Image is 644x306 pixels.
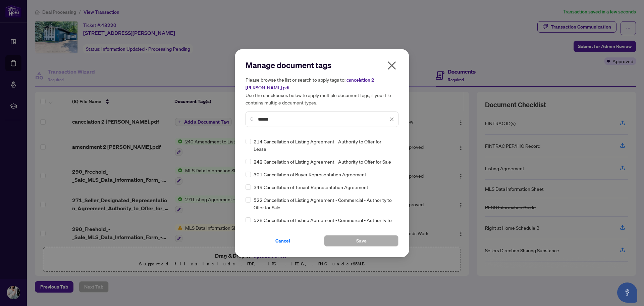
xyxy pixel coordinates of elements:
[254,183,368,191] span: 349 Cancellation of Tenant Representation Agreement
[617,282,637,303] button: Open asap
[254,216,394,231] span: 528 Cancellation of Listing Agreement - Commercial - Authority to Offer for Lease
[275,235,290,246] span: Cancel
[254,138,394,152] span: 214 Cancellation of Listing Agreement - Authority to Offer for Lease
[254,196,394,211] span: 522 Cancellation of Listing Agreement - Commercial - Authority to Offer for Sale
[254,171,366,178] span: 301 Cancellation of Buyer Representation Agreement
[246,235,320,247] button: Cancel
[324,235,398,247] button: Save
[254,158,391,165] span: 242 Cancellation of Listing Agreement - Authority to Offer for Sale
[246,60,398,71] h2: Manage document tags
[246,76,398,106] h5: Please browse the list or search to apply tags to: Use the checkboxes below to apply multiple doc...
[246,77,374,91] span: cancelation 2 [PERSON_NAME].pdf
[389,117,394,122] span: close
[386,60,397,71] span: close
